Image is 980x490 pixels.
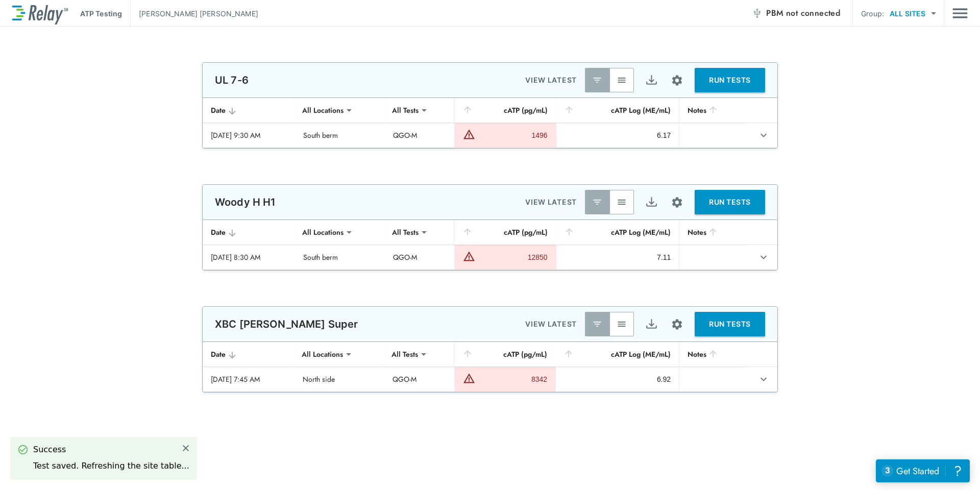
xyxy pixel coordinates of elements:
table: sticky table [203,342,777,392]
div: All Locations [295,222,351,242]
span: not connected [786,7,840,19]
img: Export Icon [645,318,658,331]
img: Settings Icon [671,196,683,209]
div: cATP (pg/mL) [462,226,547,238]
img: Export Icon [645,196,658,209]
img: View All [617,319,627,329]
div: 6.92 [564,374,671,384]
p: VIEW LATEST [525,74,577,86]
td: South berm [295,123,385,148]
img: Warning [463,372,475,384]
table: sticky table [203,220,777,270]
button: Export [639,312,664,336]
div: [DATE] 8:30 AM [211,252,287,262]
div: cATP Log (ME/mL) [564,226,671,238]
th: Date [203,220,295,245]
p: UL 7-6 [215,74,249,86]
p: ATP Testing [80,8,122,19]
img: Settings Icon [671,74,683,87]
div: [DATE] 7:45 AM [211,374,286,384]
div: Test saved. Refreshing the site table... [33,460,189,472]
img: Export Icon [645,74,658,87]
div: cATP Log (ME/mL) [564,104,671,116]
img: Latest [592,319,602,329]
img: Drawer Icon [952,4,968,23]
button: PBM not connected [748,3,844,23]
button: Site setup [664,67,691,94]
img: Settings Icon [671,318,683,331]
td: North side [295,367,384,391]
table: sticky table [203,98,777,148]
button: RUN TESTS [695,68,765,92]
img: Success [18,445,28,455]
div: 6.17 [565,130,671,140]
button: Main menu [952,4,968,23]
div: 8342 [478,374,547,384]
button: Site setup [664,189,691,216]
td: QGO-M [384,367,454,391]
td: QGO-M [385,245,454,269]
div: cATP Log (ME/mL) [563,348,671,360]
div: [DATE] 9:30 AM [211,130,287,140]
button: RUN TESTS [695,312,765,336]
p: Group: [861,8,884,19]
p: Woody H H1 [215,196,276,208]
p: VIEW LATEST [525,196,577,208]
div: 12850 [478,252,547,262]
iframe: Resource center [876,459,970,482]
button: Site setup [664,311,691,338]
th: Date [203,342,295,367]
img: Warning [463,128,475,140]
img: View All [617,75,627,85]
div: All Tests [385,222,426,242]
img: Latest [592,197,602,207]
button: RUN TESTS [695,190,765,214]
th: Date [203,98,295,123]
div: All Tests [384,344,425,364]
div: Success [33,444,189,456]
div: cATP (pg/mL) [462,104,547,116]
img: Offline Icon [752,8,762,18]
div: Notes [688,348,738,360]
div: 7.11 [565,252,671,262]
img: LuminUltra Relay [12,3,68,24]
div: All Tests [385,100,426,120]
button: expand row [755,127,772,144]
div: Notes [688,226,738,238]
p: XBC [PERSON_NAME] Super [215,318,358,330]
div: 1496 [478,130,547,140]
img: View All [617,197,627,207]
img: Warning [463,250,475,262]
p: [PERSON_NAME] [PERSON_NAME] [139,8,258,19]
button: Export [639,190,664,214]
span: PBM [766,6,840,20]
div: Notes [688,104,738,116]
div: All Locations [295,344,350,364]
div: All Locations [295,100,351,120]
button: expand row [755,249,772,266]
td: QGO-M [385,123,454,148]
td: South berm [295,245,385,269]
img: Close Icon [181,444,190,453]
button: expand row [755,371,772,388]
img: Latest [592,75,602,85]
p: VIEW LATEST [525,318,577,330]
button: Export [639,68,664,92]
div: cATP (pg/mL) [462,348,547,360]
